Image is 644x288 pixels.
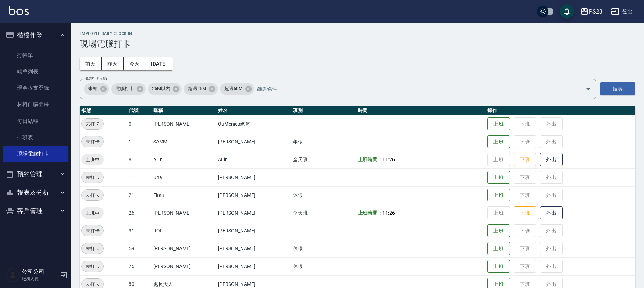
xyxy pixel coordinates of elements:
span: 未打卡 [82,263,103,270]
button: 登出 [608,5,635,18]
td: Flora [151,186,216,204]
td: 31 [127,222,151,240]
button: 客戶管理 [3,201,68,220]
span: 電腦打卡 [111,85,138,92]
div: 超過25M [184,83,218,95]
td: 0 [127,115,151,133]
th: 代號 [127,106,151,115]
th: 暱稱 [151,106,216,115]
img: Logo [9,6,29,15]
span: 未打卡 [82,281,103,288]
button: 今天 [124,57,146,70]
td: 59 [127,240,151,257]
td: [PERSON_NAME] [216,240,291,257]
td: [PERSON_NAME] [151,204,216,222]
button: 前天 [80,57,102,70]
img: Person [6,268,20,282]
td: OuMonica總監 [216,115,291,133]
h3: 現場電腦打卡 [80,39,635,49]
span: 未打卡 [82,120,103,128]
td: Una [151,168,216,186]
span: 未打卡 [82,245,103,252]
a: 打帳單 [3,47,68,63]
td: [PERSON_NAME] [151,115,216,133]
td: 11 [127,168,151,186]
th: 操作 [485,106,635,115]
span: 11:26 [382,210,395,216]
a: 材料自購登錄 [3,96,68,112]
td: [PERSON_NAME] [216,222,291,240]
td: 8 [127,151,151,168]
button: 上班 [487,189,510,202]
td: [PERSON_NAME] [216,204,291,222]
div: 未知 [84,83,109,95]
p: 服務人員 [22,276,58,282]
a: 現金收支登錄 [3,80,68,96]
td: 75 [127,257,151,275]
span: 未知 [84,85,102,92]
td: 休假 [291,240,356,257]
button: Open [583,83,594,95]
div: PS23 [589,7,602,16]
span: 未打卡 [82,192,103,199]
button: 昨天 [102,57,124,70]
button: 下班 [514,153,536,166]
span: 超過25M [184,85,210,92]
td: 休假 [291,186,356,204]
button: 報表及分析 [3,183,68,202]
span: 未打卡 [82,138,103,146]
span: 11:26 [382,157,395,162]
button: 上班 [487,242,510,255]
a: 帳單列表 [3,63,68,80]
td: 休假 [291,257,356,275]
td: 年假 [291,133,356,151]
span: 未打卡 [82,174,103,181]
th: 時間 [356,106,485,115]
a: 每日結帳 [3,113,68,129]
td: [PERSON_NAME] [151,240,216,257]
button: 上班 [487,171,510,184]
button: 上班 [487,135,510,148]
th: 狀態 [80,106,127,115]
label: 篩選打卡記錄 [85,76,107,81]
span: 超過50M [220,85,247,92]
a: 現場電腦打卡 [3,146,68,162]
button: PS23 [578,4,605,19]
button: save [560,4,574,19]
a: 排班表 [3,129,68,146]
div: 25M以內 [148,83,182,95]
button: 上班 [487,224,510,237]
td: [PERSON_NAME] [216,168,291,186]
input: 篩選條件 [255,83,573,95]
button: [DATE] [145,57,172,70]
button: 外出 [540,153,563,166]
div: 超過50M [220,83,254,95]
h5: 公司公司 [22,268,58,276]
td: [PERSON_NAME] [216,133,291,151]
td: SAMMI [151,133,216,151]
b: 上班時間： [358,157,383,162]
span: 上班中 [81,156,104,163]
td: 1 [127,133,151,151]
b: 上班時間： [358,210,383,216]
th: 班別 [291,106,356,115]
span: 未打卡 [82,227,103,235]
button: 上班 [487,260,510,273]
button: 外出 [540,206,563,220]
h2: Employee Daily Clock In [80,31,635,36]
button: 搜尋 [600,82,635,95]
td: 全天班 [291,204,356,222]
td: ALin [151,151,216,168]
div: 電腦打卡 [111,83,146,95]
td: [PERSON_NAME] [216,257,291,275]
button: 下班 [514,206,536,220]
td: 26 [127,204,151,222]
span: 上班中 [81,209,104,217]
td: [PERSON_NAME] [151,257,216,275]
button: 櫃檯作業 [3,26,68,44]
td: [PERSON_NAME] [216,186,291,204]
td: ROLI [151,222,216,240]
button: 預約管理 [3,165,68,183]
td: ALin [216,151,291,168]
th: 姓名 [216,106,291,115]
